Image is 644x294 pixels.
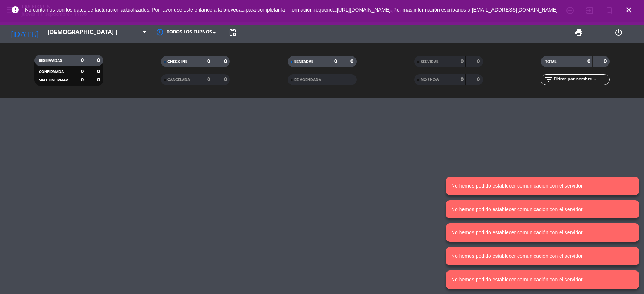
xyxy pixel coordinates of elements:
[587,59,590,64] strong: 0
[5,25,44,41] i: [DATE]
[81,77,84,83] strong: 0
[294,78,321,82] span: RE AGENDADA
[461,77,464,82] strong: 0
[350,59,355,64] strong: 0
[224,77,228,82] strong: 0
[224,59,228,64] strong: 0
[599,22,639,43] div: LOG OUT
[545,60,556,64] span: TOTAL
[604,59,608,64] strong: 0
[11,5,20,14] i: error
[207,59,210,64] strong: 0
[39,59,62,63] span: RESERVADAS
[25,7,558,13] span: No contamos con los datos de facturación actualizados. Por favor use este enlance a la brevedad p...
[446,223,639,242] notyf-toast: No hemos podido establecer comunicación con el servidor.
[624,5,633,14] i: close
[228,28,237,37] span: pending_actions
[167,60,187,64] span: CHECK INS
[67,28,76,37] i: arrow_drop_down
[334,59,337,64] strong: 0
[446,177,639,195] notyf-toast: No hemos podido establecer comunicación con el servidor.
[294,60,313,64] span: SENTADAS
[97,58,101,63] strong: 0
[461,59,464,64] strong: 0
[421,78,439,82] span: NO SHOW
[446,270,639,289] notyf-toast: No hemos podido establecer comunicación con el servidor.
[81,58,84,63] strong: 0
[614,28,623,37] i: power_settings_new
[446,247,639,265] notyf-toast: No hemos podido establecer comunicación con el servidor.
[553,76,609,84] input: Filtrar por nombre...
[544,75,553,84] i: filter_list
[39,79,68,82] span: SIN CONFIRMAR
[97,69,101,74] strong: 0
[446,200,639,219] notyf-toast: No hemos podido establecer comunicación con el servidor.
[207,77,210,82] strong: 0
[81,69,84,74] strong: 0
[477,77,481,82] strong: 0
[421,60,439,64] span: SERVIDAS
[574,28,583,37] span: print
[477,59,481,64] strong: 0
[391,7,558,13] a: . Por más información escríbanos a [EMAIL_ADDRESS][DOMAIN_NAME]
[167,78,190,82] span: CANCELADA
[39,70,64,74] span: CONFIRMADA
[97,77,101,83] strong: 0
[337,7,391,13] a: [URL][DOMAIN_NAME]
